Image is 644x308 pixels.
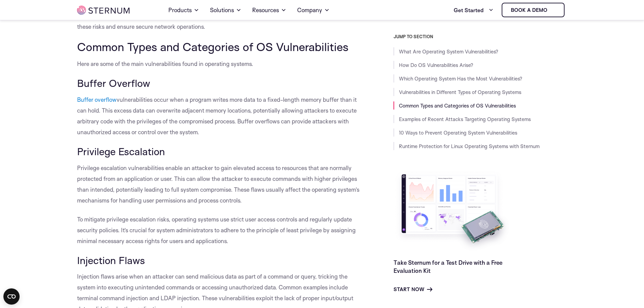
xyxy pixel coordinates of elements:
a: Company [297,1,330,20]
a: Vulnerabilities in Different Types of Operating Systems [399,89,521,95]
span: vulnerabilities occur when a program writes more data to a fixed-length memory buffer than it can... [77,96,357,136]
span: To mitigate privilege escalation risks, operating systems use strict user access controls and reg... [77,216,356,244]
img: Take Sternum for a Test Drive with a Free Evaluation Kit [393,169,512,253]
span: Common Types and Categories of OS Vulnerabilities [77,40,349,54]
a: Take Sternum for a Test Drive with a Free Evaluation Kit [393,259,502,274]
a: Get Started [454,3,494,17]
a: How Do OS Vulnerabilities Arise? [399,62,473,68]
a: Book a demo [502,3,565,17]
span: Privilege Escalation [77,145,165,158]
img: sternum iot [550,7,555,13]
a: Resources [252,1,286,20]
a: 10 Ways to Prevent Operating System Vulnerabilities [399,129,517,136]
a: Buffer overflow [77,96,117,103]
button: Open CMP widget [3,288,20,305]
a: Start Now [393,285,432,293]
a: Which Operating System Has the Most Vulnerabilities? [399,75,522,82]
a: Runtime Protection for Linux Operating Systems with Sternum [399,143,540,149]
a: Examples of Recent Attacks Targeting Operating Systems [399,116,531,122]
span: Here are some of the main vulnerabilities found in operating systems. [77,60,253,67]
span: Buffer Overflow [77,77,150,89]
h3: JUMP TO SECTION [393,34,567,39]
img: sternum iot [77,6,129,15]
a: Common Types and Categories of OS Vulnerabilities [399,102,516,109]
span: Privilege escalation vulnerabilities enable an attacker to gain elevated access to resources that... [77,164,359,204]
a: Solutions [210,1,241,20]
a: Products [168,1,199,20]
a: What Are Operating System Vulnerabilities? [399,48,498,55]
span: Injection Flaws [77,254,145,266]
